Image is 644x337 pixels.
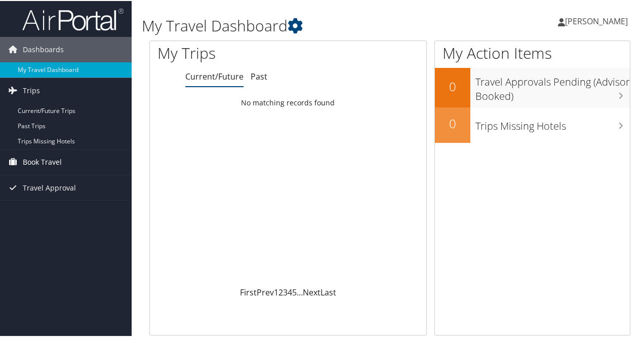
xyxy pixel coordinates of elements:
a: [PERSON_NAME] [558,5,638,35]
img: airportal-logo.png [22,7,124,30]
span: Dashboards [23,36,64,61]
span: Travel Approval [23,174,76,200]
span: [PERSON_NAME] [565,15,628,26]
td: No matching records found [150,93,426,111]
h3: Travel Approvals Pending (Advisor Booked) [475,69,630,102]
a: Past [251,70,267,81]
span: Trips [23,77,40,102]
a: Last [320,286,336,297]
a: First [240,286,257,297]
a: 0Travel Approvals Pending (Advisor Booked) [435,67,630,106]
a: 4 [288,286,292,297]
a: 3 [283,286,288,297]
h1: My Trips [157,42,303,63]
a: Current/Future [185,70,244,81]
h1: My Travel Dashboard [142,14,472,35]
span: Book Travel [23,148,62,174]
h3: Trips Missing Hotels [475,113,630,132]
a: Next [303,286,320,297]
a: 2 [278,286,283,297]
a: 0Trips Missing Hotels [435,106,630,142]
a: 5 [292,286,297,297]
span: … [297,286,303,297]
a: 1 [274,286,278,297]
h2: 0 [435,114,470,131]
h1: My Action Items [435,42,630,63]
h2: 0 [435,77,470,94]
a: Prev [257,286,274,297]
